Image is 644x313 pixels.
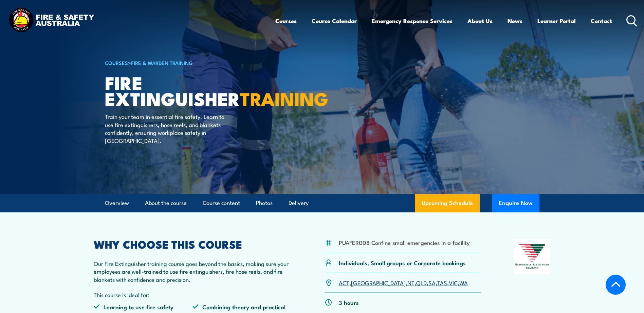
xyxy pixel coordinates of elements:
[256,194,273,212] a: Photos
[537,12,576,30] a: Learner Portal
[312,12,357,30] a: Course Calendar
[339,298,359,306] p: 3 hours
[339,278,349,287] a: ACT
[145,194,187,212] a: About the course
[415,194,480,212] a: Upcoming Schedule
[339,238,470,246] li: PUAFER008 Confine small emergencies in a facility
[514,239,551,274] img: Nationally Recognised Training logo.
[591,12,612,30] a: Contact
[131,59,193,66] a: Fire & Warden Training
[203,194,240,212] a: Course content
[105,112,229,144] p: Train your team in essential fire safety. Learn to use fire extinguishers, hose reels, and blanke...
[275,12,297,30] a: Courses
[372,12,453,30] a: Emergency Response Services
[428,278,436,287] a: SA
[407,278,415,287] a: NT
[459,278,468,287] a: WA
[94,259,292,283] p: Our Fire Extinguisher training course goes beyond the basics, making sure your employees are well...
[339,279,468,287] p: , , , , , , ,
[289,194,309,212] a: Delivery
[351,278,406,287] a: [GEOGRAPHIC_DATA]
[449,278,458,287] a: VIC
[105,75,273,106] h1: Fire Extinguisher
[94,291,292,298] p: This course is ideal for:
[94,239,292,249] h2: WHY CHOOSE THIS COURSE
[105,59,273,67] h6: >
[105,59,128,66] a: COURSES
[339,259,466,267] p: Individuals, Small groups or Corporate bookings
[508,12,522,30] a: News
[240,84,328,112] strong: TRAINING
[437,278,447,287] a: TAS
[105,194,129,212] a: Overview
[467,12,493,30] a: About Us
[492,194,539,212] button: Enquire Now
[416,278,427,287] a: QLD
